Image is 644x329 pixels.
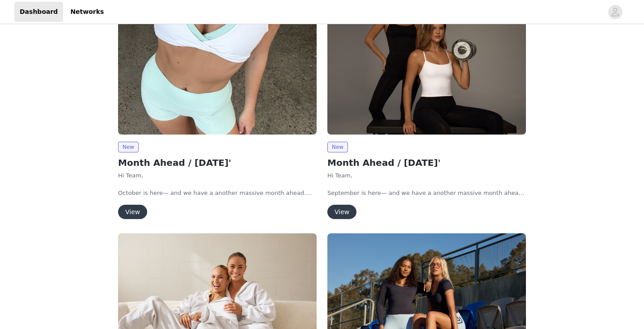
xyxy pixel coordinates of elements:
[118,209,147,215] a: View
[327,156,526,169] h2: Month Ahead / [DATE]'
[118,171,317,180] p: Hi Team,
[611,5,619,19] div: avatar
[118,142,139,152] span: New
[118,205,147,219] button: View
[65,2,109,22] a: Networks
[327,209,356,215] a: View
[14,2,63,22] a: Dashboard
[327,171,526,180] p: Hi Team,
[327,189,526,198] p: September is here— and we have a another massive month ahead.
[118,156,317,169] h2: Month Ahead / [DATE]'
[327,142,348,152] span: New
[327,205,356,219] button: View
[118,189,317,198] p: October is here— and we have a another massive month ahead.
